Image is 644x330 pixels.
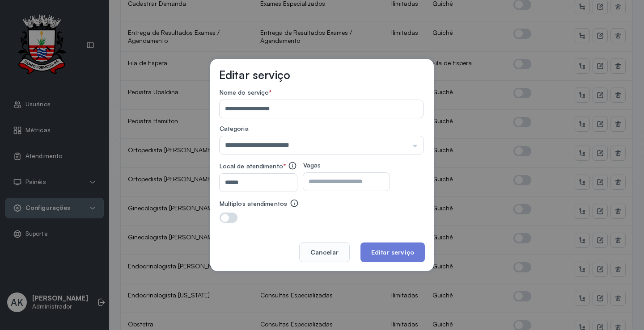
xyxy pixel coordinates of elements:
label: Múltiplos atendimentos [220,200,287,208]
span: Vagas [303,161,321,169]
span: Nome do serviço [220,88,269,96]
button: Editar serviço [360,242,425,262]
span: Local de atendimento [220,162,283,170]
span: Categoria [220,125,249,132]
h3: Editar serviço [219,68,290,82]
button: Cancelar [299,242,350,262]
